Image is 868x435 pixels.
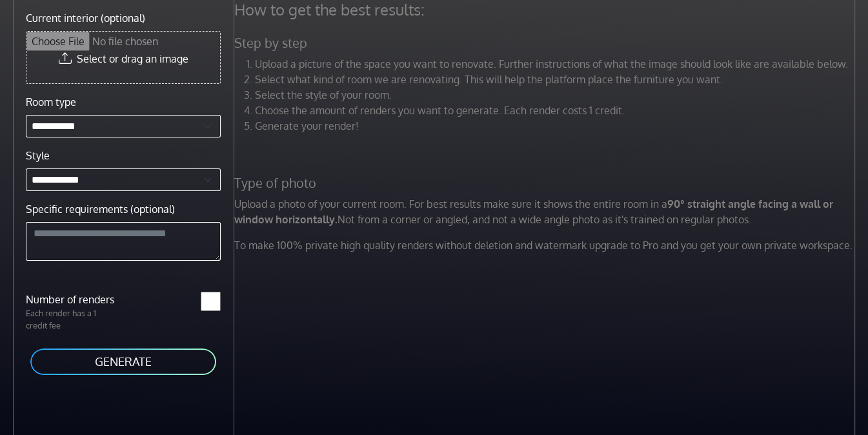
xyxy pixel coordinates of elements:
label: Number of renders [18,292,123,307]
li: Upload a picture of the space you want to renovate. Further instructions of what the image should... [255,56,858,72]
li: Select the style of your room. [255,87,858,103]
p: Upload a photo of your current room. For best results make sure it shows the entire room in a Not... [227,196,866,227]
li: Choose the amount of renders you want to generate. Each render costs 1 credit. [255,103,858,118]
p: To make 100% private high quality renders without deletion and watermark upgrade to Pro and you g... [227,238,866,253]
label: Current interior (optional) [26,10,145,26]
p: Each render has a 1 credit fee [18,307,123,332]
li: Select what kind of room we are renovating. This will help the platform place the furniture you w... [255,72,858,87]
label: Room type [26,94,76,110]
h5: Step by step [227,35,866,51]
button: GENERATE [29,347,217,376]
label: Style [26,148,50,163]
li: Generate your render! [255,118,858,134]
label: Specific requirements (optional) [26,201,175,217]
h5: Type of photo [227,175,866,191]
